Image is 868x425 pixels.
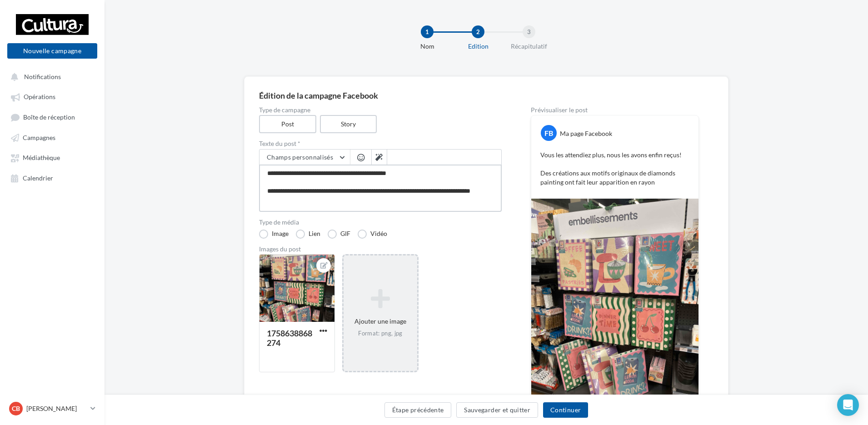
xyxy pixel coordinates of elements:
div: Récapitulatif [500,42,558,51]
label: GIF [328,230,350,239]
button: Sauvegarder et quitter [456,402,538,418]
label: Type de média [259,219,502,225]
a: Boîte de réception [5,109,99,125]
div: Ma page Facebook [560,129,612,138]
span: CB [12,404,20,413]
a: Campagnes [5,129,99,145]
div: Edition [449,42,507,51]
div: Édition de la campagne Facebook [259,91,713,100]
span: Champs personnalisés [267,153,333,161]
span: Calendrier [23,174,53,182]
div: 3 [523,25,535,38]
a: Calendrier [5,170,99,186]
span: Opérations [24,93,55,101]
div: Open Intercom Messenger [837,394,859,416]
span: Campagnes [23,134,55,141]
button: Champs personnalisés [259,150,350,165]
span: Notifications [24,73,61,80]
button: Étape précédente [384,402,452,418]
button: Continuer [543,402,588,418]
label: Type de campagne [259,107,502,113]
a: Opérations [5,88,99,105]
p: Vous les attendiez plus, nous les avons enfin reçus! Des créations aux motifs originaux de diamon... [540,150,689,187]
button: Nouvelle campagne [7,43,97,59]
div: FB [541,125,557,141]
button: Notifications [5,68,95,85]
p: [PERSON_NAME] [26,404,87,413]
div: 1758638868274 [267,328,312,348]
label: Image [259,230,289,239]
div: Images du post [259,246,502,252]
a: CB [PERSON_NAME] [7,400,97,417]
label: Post [259,115,316,133]
div: 1 [421,25,434,38]
div: Prévisualiser le post [531,107,699,113]
span: Médiathèque [23,154,60,162]
label: Story [320,115,377,133]
a: Médiathèque [5,149,99,165]
label: Vidéo [358,230,387,239]
div: Nom [398,42,456,51]
div: 2 [472,25,484,38]
label: Texte du post * [259,140,502,147]
span: Boîte de réception [23,113,75,121]
label: Lien [296,230,320,239]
